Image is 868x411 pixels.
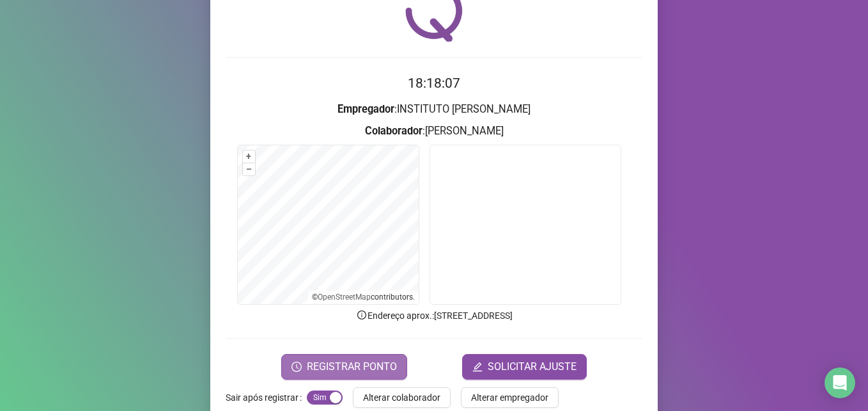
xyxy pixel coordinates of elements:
[356,309,368,321] span: info-circle
[408,76,460,91] time: 18:18:07
[471,391,548,405] span: Alterar empregador
[291,362,302,372] span: clock-circle
[472,362,483,372] span: edit
[312,293,415,302] li: © contributors.
[353,387,451,408] button: Alterar colaborador
[318,293,371,302] a: OpenStreetMap
[243,163,255,175] button: –
[281,354,407,380] button: REGISTRAR PONTO
[462,354,587,380] button: editSOLICITAR AJUSTE
[488,359,577,375] span: SOLICITAR AJUSTE
[461,387,559,408] button: Alterar empregador
[243,150,255,163] button: +
[365,125,422,137] strong: Colaborador
[363,391,440,405] span: Alterar colaborador
[337,103,394,115] strong: Empregador
[226,101,642,118] h3: : INSTITUTO [PERSON_NAME]
[825,367,855,398] div: Open Intercom Messenger
[226,387,307,408] label: Sair após registrar
[307,359,397,375] span: REGISTRAR PONTO
[226,123,642,140] h3: : [PERSON_NAME]
[226,309,642,323] p: Endereço aprox. : [STREET_ADDRESS]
